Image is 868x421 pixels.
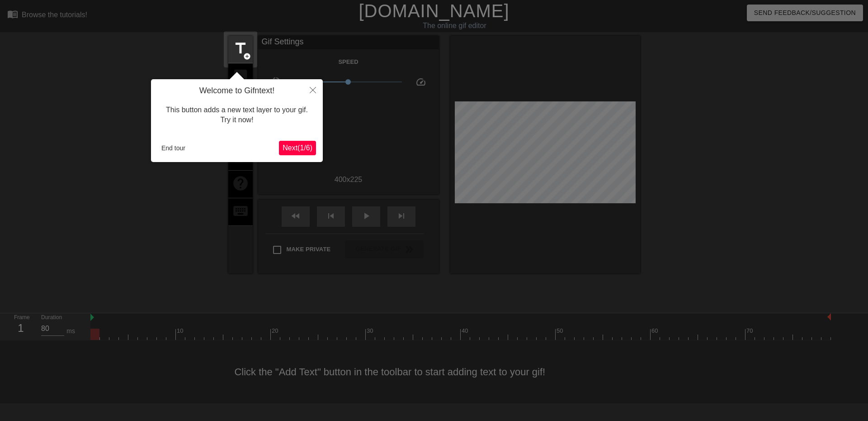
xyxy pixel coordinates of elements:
h4: Welcome to Gifntext! [158,86,316,96]
button: Next [279,141,316,155]
button: Close [303,79,323,100]
span: Next ( 1 / 6 ) [283,144,312,152]
div: This button adds a new text layer to your gif. Try it now! [158,96,316,134]
button: End tour [158,141,189,155]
